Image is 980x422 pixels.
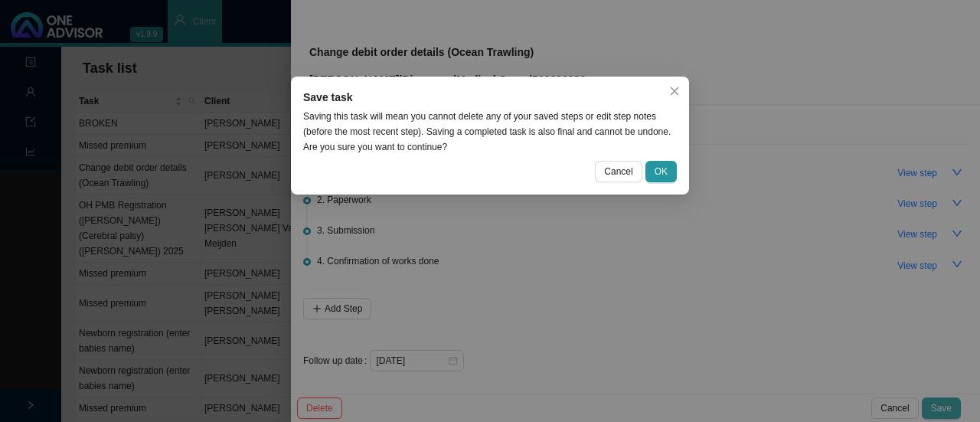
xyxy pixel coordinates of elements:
button: Cancel [595,161,642,182]
span: Cancel [604,164,632,179]
button: Close [664,80,685,102]
div: Saving this task will mean you cannot delete any of your saved steps or edit step notes (before t... [303,109,677,155]
button: OK [645,161,677,182]
span: OK [655,164,668,179]
div: Save task [303,89,677,106]
span: close [669,86,680,97]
